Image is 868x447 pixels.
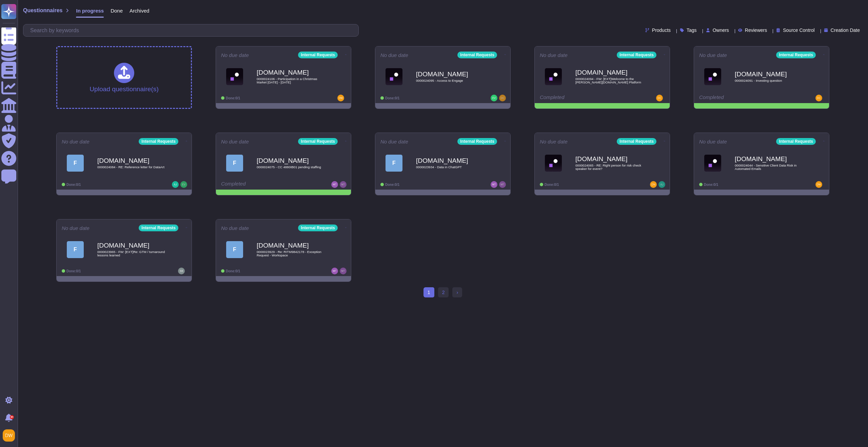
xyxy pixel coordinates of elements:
b: [DOMAIN_NAME] [735,156,803,162]
div: Internal Requests [776,52,816,58]
div: Upload questionnaire(s) [90,63,159,92]
span: Done: 0/1 [66,269,81,273]
span: Done: 0/1 [704,183,718,187]
span: Done: 0/1 [385,96,399,100]
span: In progress [76,8,104,13]
span: Creation Date [831,28,860,33]
img: Logo [545,68,562,85]
img: user [491,95,497,101]
span: Source Control [783,28,814,33]
span: 0000024065 - RE: Right person for risk check speaker for event? [575,164,643,170]
span: › [456,290,458,295]
div: Internal Requests [617,138,656,145]
b: [DOMAIN_NAME] [575,156,643,162]
div: F [67,241,84,258]
span: 0000024075 - CC 4880IB01 pending staffing [257,166,324,169]
img: user [650,181,657,188]
img: user [178,268,185,274]
b: [DOMAIN_NAME] [416,157,484,164]
span: No due date [221,139,249,144]
div: Internal Requests [776,138,816,145]
span: Archived [130,8,149,13]
div: Internal Requests [457,138,497,145]
span: Tags [687,28,697,33]
span: No due date [699,53,727,58]
b: [DOMAIN_NAME] [97,157,165,164]
div: Completed [221,181,304,188]
span: No due date [380,139,408,144]
span: 0000024091 - Investing question [735,79,803,82]
span: 0000023965 - FW: [EXT]Re: GTM / turnaround lessons learned [97,250,165,257]
span: Done [111,8,123,13]
div: F [386,155,402,172]
span: Done: 0/1 [226,96,240,100]
img: user [340,181,347,188]
div: F [226,241,243,258]
span: Products [652,28,671,33]
span: Reviewers [745,28,767,33]
div: Internal Requests [457,52,497,58]
img: Logo [386,68,402,85]
img: user [491,181,497,188]
img: user [180,181,187,188]
b: [DOMAIN_NAME] [257,157,324,164]
img: user [658,181,665,188]
b: [DOMAIN_NAME] [416,71,484,77]
span: Done: 0/1 [66,183,81,187]
div: Internal Requests [298,52,338,58]
img: user [656,95,663,101]
img: Logo [704,155,721,172]
input: Search by keywords [27,24,358,36]
img: user [499,181,506,188]
span: 0000024094 - FW: [EXT]Welcome to the [PERSON_NAME][DOMAIN_NAME] Platform [575,77,643,84]
div: F [226,155,243,172]
span: No due date [62,226,90,231]
span: 0000023934 - Data in ChatGPT [416,166,484,169]
span: Owners [713,28,729,33]
div: Completed [540,95,623,101]
img: user [172,181,179,188]
div: Internal Requests [139,138,178,145]
span: Questionnaires [23,8,62,13]
span: 0000023929 - Re: RITM9842178 - Exception Request - Workspace [257,250,324,257]
img: Logo [704,68,721,85]
img: user [3,429,15,442]
b: [DOMAIN_NAME] [97,242,165,249]
img: user [331,268,338,274]
img: user [815,95,822,101]
div: 9+ [10,415,14,419]
span: Done: 0/1 [545,183,559,187]
span: 1 [423,287,434,297]
span: 0000024084 - RE: Reference letter for DataArt [97,166,165,169]
span: Done: 0/1 [385,183,399,187]
span: 0000024106 - Participation in a Christmas Market [DATE] - [DATE] [257,77,324,84]
div: Internal Requests [617,52,656,58]
span: No due date [699,139,727,144]
b: [DOMAIN_NAME] [575,69,643,76]
span: No due date [540,139,568,144]
div: Internal Requests [298,225,338,231]
b: [DOMAIN_NAME] [257,69,324,76]
img: Logo [226,68,243,85]
img: user [331,181,338,188]
img: user [815,181,822,188]
img: user [337,95,344,101]
button: user [1,428,20,443]
span: No due date [62,139,90,144]
span: No due date [540,53,568,58]
b: [DOMAIN_NAME] [735,71,803,77]
span: No due date [380,53,408,58]
div: F [67,155,84,172]
a: 2 [438,287,449,297]
div: Internal Requests [139,225,178,231]
b: [DOMAIN_NAME] [257,242,324,249]
span: No due date [221,226,249,231]
span: 0000024095 - Access to Engage [416,79,484,82]
img: user [340,268,347,274]
span: No due date [221,53,249,58]
img: Logo [545,155,562,172]
div: Completed [699,95,782,101]
span: 0000024044 - Sensitive Client Data Risk in Automated Emails [735,164,803,170]
span: Done: 0/1 [226,269,240,273]
div: Internal Requests [298,138,338,145]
